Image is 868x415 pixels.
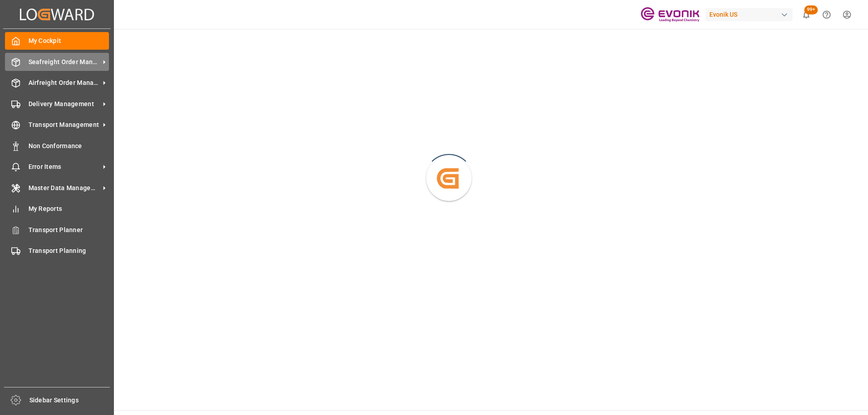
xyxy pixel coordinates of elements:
button: Help Center [816,5,837,25]
span: Error Items [28,162,100,172]
span: My Cockpit [28,36,109,46]
span: Transport Planner [28,225,109,235]
span: Transport Planning [28,246,109,256]
span: 99+ [804,5,818,14]
span: My Reports [28,204,109,214]
a: Transport Planner [5,221,109,238]
img: Evonik-brand-mark-Deep-Purple-RGB.jpeg_1700498283.jpeg [641,7,699,23]
span: Master Data Management [28,183,100,193]
span: Delivery Management [28,99,100,109]
span: Non Conformance [28,141,109,151]
a: Non Conformance [5,137,109,154]
div: Evonik US [706,8,793,21]
a: My Reports [5,200,109,218]
span: Sidebar Settings [29,396,110,405]
a: Transport Planning [5,242,109,260]
span: Seafreight Order Management [28,57,100,67]
span: Airfreight Order Management [28,78,100,88]
button: show 100 new notifications [796,5,816,25]
button: Evonik US [706,6,796,23]
a: My Cockpit [5,32,109,50]
span: Transport Management [28,120,100,130]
